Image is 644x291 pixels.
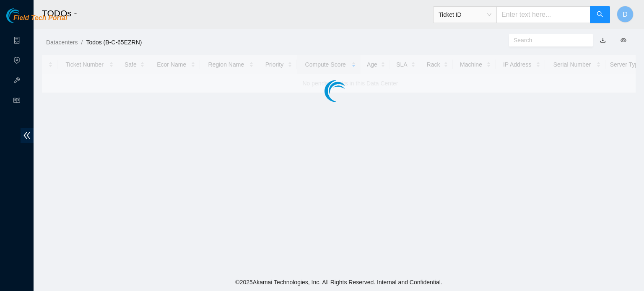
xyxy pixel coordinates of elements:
[13,14,67,22] span: Field Tech Portal
[594,33,612,47] button: download
[6,15,67,26] a: Akamai TechnologiesField Tech Portal
[590,6,610,23] button: search
[623,9,628,20] span: D
[81,39,83,46] span: /
[621,37,626,43] span: eye
[496,6,590,23] input: Enter text here...
[34,273,644,291] footer: © 2025 Akamai Technologies, Inc. All Rights Reserved. Internal and Confidential.
[617,6,634,23] button: D
[46,39,78,46] a: Datacenters
[597,11,603,19] span: search
[13,93,20,110] span: read
[439,8,491,21] span: Ticket ID
[6,8,42,23] img: Akamai Technologies
[514,36,582,45] input: Search
[86,39,142,46] a: Todos (B-C-65EZRN)
[21,128,34,143] span: double-left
